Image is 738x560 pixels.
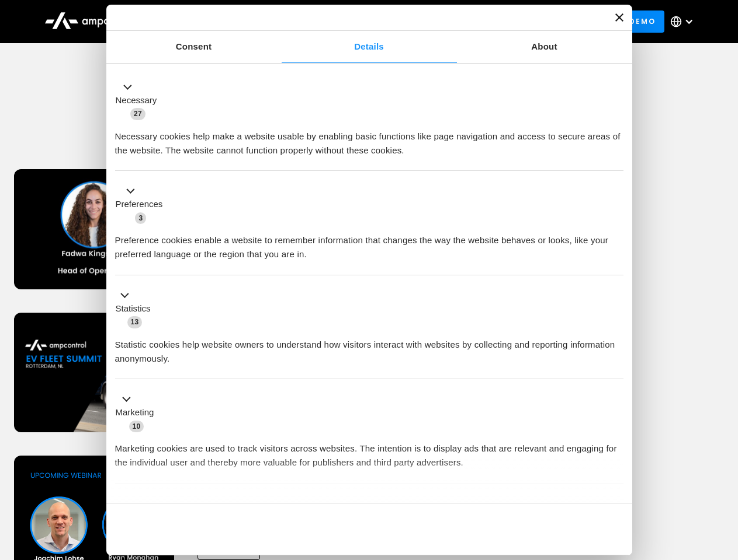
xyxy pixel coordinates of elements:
button: Necessary (27) [115,80,164,121]
button: Close banner [615,13,623,22]
button: Okay [455,512,623,546]
h1: Upcoming Webinars [14,118,725,146]
div: Statistic cookies help website owners to understand how visitors interact with websites by collec... [115,329,623,366]
a: About [457,31,632,63]
a: Details [282,31,457,63]
button: Unclassified (2) [115,496,211,511]
button: Statistics (13) [115,288,158,329]
label: Necessary [116,94,157,107]
span: 2 [193,498,204,510]
label: Statistics [116,302,151,316]
button: Preferences (3) [115,184,170,225]
div: Preference cookies enable a website to remember information that changes the way the website beha... [115,225,623,261]
label: Marketing [116,406,154,419]
span: 27 [130,108,145,120]
label: Preferences [116,198,163,211]
a: Consent [106,31,282,63]
button: Marketing (10) [115,393,161,433]
span: 13 [127,316,143,328]
div: Marketing cookies are used to track visitors across websites. The intention is to display ads tha... [115,433,623,470]
span: 10 [129,421,144,432]
span: 3 [135,212,146,224]
div: Necessary cookies help make a website usable by enabling basic functions like page navigation and... [115,121,623,157]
